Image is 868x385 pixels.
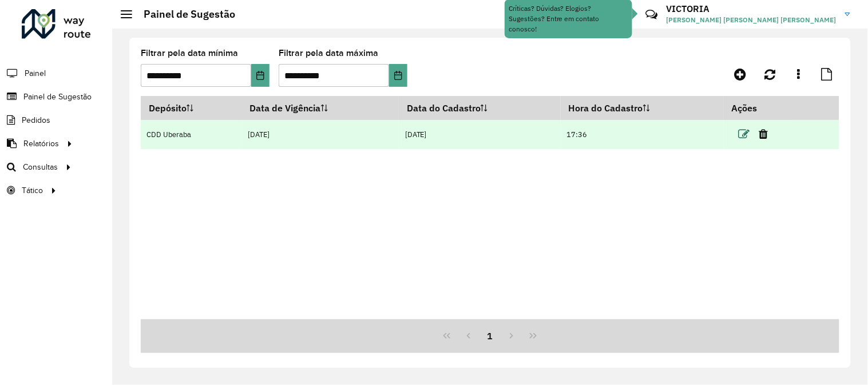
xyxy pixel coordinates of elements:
[561,120,723,149] td: 17:36
[242,120,399,149] td: [DATE]
[759,126,768,142] a: Excluir
[242,96,399,120] th: Data de Vigência
[251,64,269,87] button: Choose Date
[479,325,501,347] button: 1
[141,46,238,60] label: Filtrar pela data mínima
[141,120,242,149] td: CDD Uberaba
[724,96,792,120] th: Ações
[25,67,46,79] span: Painel
[22,185,43,196] span: Tático
[279,46,378,60] label: Filtrar pela data máxima
[639,2,664,27] a: Contato Rápido
[667,3,837,14] h3: VICTORIA
[399,96,561,120] th: Data do Cadastro
[389,64,407,87] button: Choose Date
[132,8,235,21] h2: Painel de Sugestão
[141,96,242,120] th: Depósito
[23,161,58,173] span: Consultas
[561,96,723,120] th: Hora do Cadastro
[399,120,561,149] td: [DATE]
[22,114,50,126] span: Pedidos
[23,91,92,103] span: Painel de Sugestão
[739,126,750,142] a: Editar
[23,138,59,150] span: Relatórios
[667,15,837,25] span: [PERSON_NAME] [PERSON_NAME] [PERSON_NAME]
